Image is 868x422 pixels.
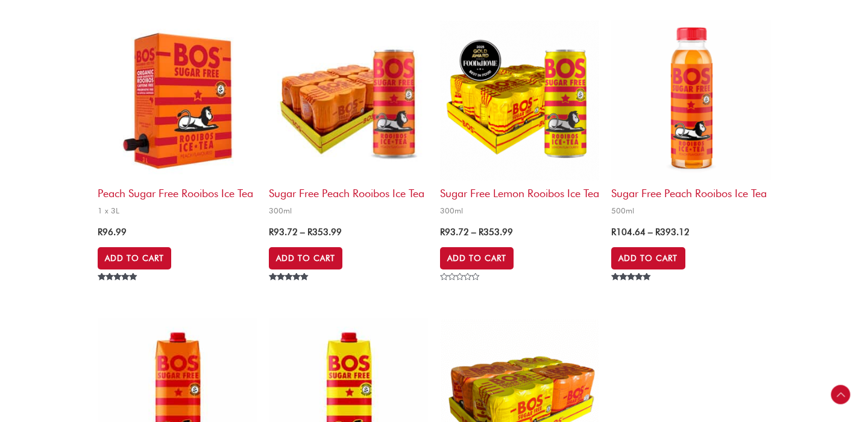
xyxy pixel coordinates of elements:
bdi: 96.99 [98,227,127,238]
span: R [269,227,274,238]
span: R [440,227,445,238]
a: Select options for “Sugar Free Peach Rooibos Ice Tea” [611,247,685,269]
span: R [611,227,616,238]
img: Peach Sugar Free Rooibos Ice Tea [98,20,257,180]
bdi: 353.99 [307,227,342,238]
a: Add to cart: “Peach Sugar Free Rooibos Ice Tea” [98,247,171,269]
span: – [300,227,305,238]
span: R [655,227,660,238]
span: Rated out of 5 [98,273,139,308]
img: Sugar Free Peach Rooibos Ice Tea [269,20,428,180]
span: – [471,227,476,238]
bdi: 93.72 [269,227,298,238]
span: 300ml [440,206,599,216]
a: Sugar Free Peach Rooibos Ice Tea300ml [269,20,428,219]
span: 1 x 3L [98,206,257,216]
span: R [307,227,312,238]
a: Select options for “Sugar Free Lemon Rooibos Ice Tea” [440,247,514,269]
bdi: 393.12 [655,227,690,238]
h2: Peach Sugar Free Rooibos Ice Tea [98,180,257,200]
span: R [98,227,102,238]
bdi: 104.64 [611,227,646,238]
span: – [648,227,653,238]
span: R [479,227,483,238]
img: sugar free lemon rooibos ice tea [440,20,599,180]
a: Select options for “Sugar Free Peach Rooibos Ice Tea” [269,247,342,269]
a: Sugar Free Peach Rooibos Ice Tea500ml [611,20,770,219]
h2: Sugar Free Lemon Rooibos Ice Tea [440,180,599,200]
bdi: 353.99 [479,227,513,238]
span: Rated out of 5 [269,273,309,308]
h2: Sugar Free Peach Rooibos Ice Tea [611,180,770,200]
a: Sugar Free Lemon Rooibos Ice Tea300ml [440,20,599,219]
a: Peach Sugar Free Rooibos Ice Tea1 x 3L [98,20,257,219]
span: Rated out of 5 [611,273,653,308]
h2: Sugar Free Peach Rooibos Ice Tea [269,180,428,200]
span: 500ml [611,206,770,216]
img: sugar free peach rooibos ice tea [611,20,770,180]
span: 300ml [269,206,428,216]
bdi: 93.72 [440,227,469,238]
